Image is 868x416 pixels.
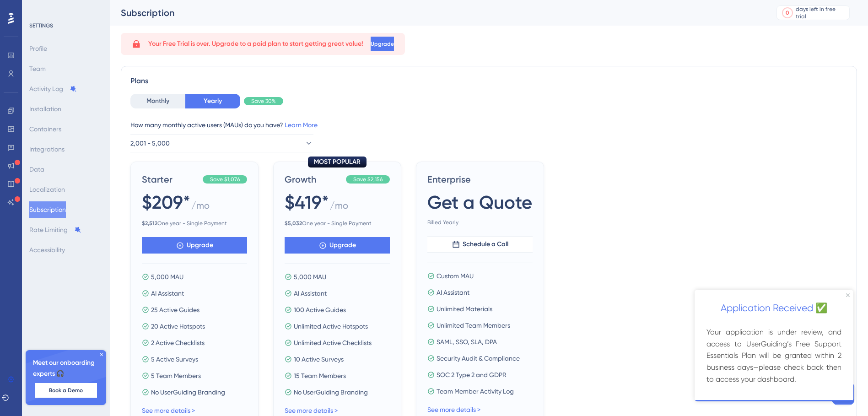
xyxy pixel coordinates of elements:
button: Book a Demo [35,383,97,398]
span: Team Member Activity Log [437,386,514,397]
div: 0 [786,9,789,16]
div: SETTINGS [29,22,103,29]
button: Upgrade [285,237,390,254]
span: Schedule a Call [463,239,508,250]
span: Upgrade [371,40,394,48]
button: Rate Limiting [29,222,81,238]
button: Installation [29,101,61,117]
span: Upgrade [329,240,356,251]
button: Containers [29,121,61,137]
span: 100 Active Guides [294,304,346,315]
span: 10 Active Surveys [294,354,344,365]
b: $ 5,032 [285,220,302,227]
span: SAML, SSO, SLA, DPA [437,336,497,347]
a: See more details > [427,406,480,413]
button: 2,001 - 5,000 [130,134,313,152]
span: $209* [142,189,190,215]
span: Save 30% [251,97,276,105]
h2: Application Received ✅ [7,11,151,27]
div: Plans [130,76,847,86]
button: Integrations [29,141,65,157]
span: One year - Single Payment [142,220,247,227]
span: Unlimited Active Hotspots [294,321,368,332]
a: See more details > [142,407,195,414]
div: Subscription [121,6,754,19]
span: Get a Quote [427,189,532,215]
span: 5 Team Members [151,370,201,381]
button: Yearly [185,94,240,108]
span: Upgrade [187,240,213,251]
img: launcher-image-alternative-text [5,5,22,22]
button: Upgrade [142,237,247,254]
span: Save $2,156 [353,176,383,183]
span: Billed Yearly [427,219,533,226]
button: Open AI Assistant Launcher [3,3,25,25]
div: MOST POPULAR [308,157,367,167]
h3: Your application is under review, and access to UserGuiding’s Free Support Essentials Plan will b... [12,37,147,96]
span: 15 Team Members [294,370,346,381]
span: Save $1,076 [210,176,240,183]
span: 5,000 MAU [294,271,326,282]
span: Meet our onboarding experts 🎧 [33,357,99,379]
span: / mo [191,199,210,216]
button: Localization [29,181,65,198]
span: 5,000 MAU [151,271,183,282]
span: Growth [285,173,342,186]
span: 5 Active Surveys [151,354,198,365]
button: Activity Log [29,81,77,97]
span: Unlimited Active Checklists [294,337,372,348]
span: $419* [285,189,329,215]
span: Enterprise [427,173,533,186]
button: Accessibility [29,242,65,258]
button: Upgrade [371,37,394,51]
span: Unlimited Team Members [437,320,510,331]
div: How many monthly active users (MAUs) do you have? [130,119,847,130]
button: Profile [29,40,47,57]
span: Book a Demo [49,387,83,394]
div: Close Preview [151,4,155,7]
span: Security Audit & Compliance [437,353,520,364]
span: AI Assistant [151,288,184,299]
span: Your Free Trial is over. Upgrade to a paid plan to start getting great value! [148,38,363,49]
div: days left in free trial [796,5,846,20]
span: SOC 2 Type 2 and GDPR [437,369,507,380]
span: No UserGuiding Branding [294,387,368,398]
span: 2,001 - 5,000 [130,138,170,149]
span: Custom MAU [437,270,474,281]
button: Monthly [130,94,185,108]
span: Starter [142,173,199,186]
span: AI Assistant [294,288,327,299]
span: 20 Active Hotspots [151,321,205,332]
span: AI Assistant [437,287,469,298]
span: One year - Single Payment [285,220,390,227]
span: Unlimited Materials [437,303,492,314]
button: Team [29,60,46,77]
button: Data [29,161,44,178]
a: See more details > [285,407,338,414]
span: No UserGuiding Branding [151,387,225,398]
button: Schedule a Call [427,236,533,253]
button: Subscription [29,201,66,218]
span: 2 Active Checklists [151,337,205,348]
span: 25 Active Guides [151,304,199,315]
span: / mo [330,199,348,216]
b: $ 2,512 [142,220,157,227]
a: Learn More [285,121,318,129]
